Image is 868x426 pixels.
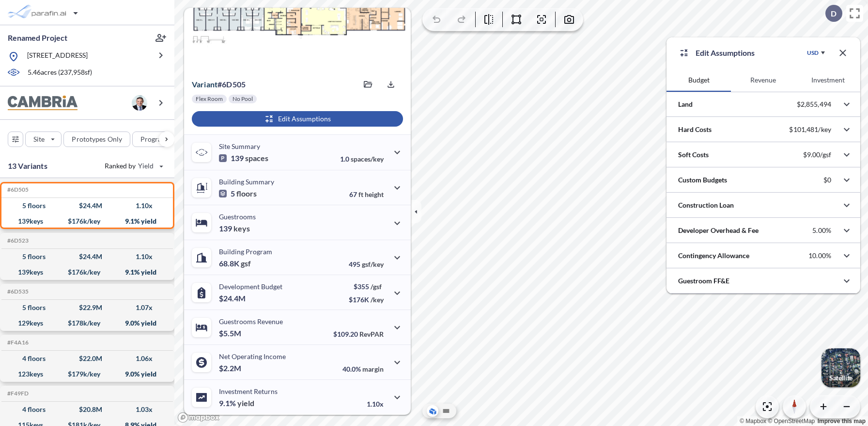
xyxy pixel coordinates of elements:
[219,224,250,233] p: 139
[678,226,759,235] p: Developer Overhead & Fee
[219,387,278,395] p: Investment Returns
[440,405,452,417] button: Site Plan
[192,80,217,89] span: Variant
[237,398,254,408] span: yield
[219,328,243,338] p: $5.5M
[72,134,122,144] p: Prototypes Only
[829,374,852,382] p: Satellite
[192,111,403,127] button: Edit Assumptions
[232,95,253,103] p: No Pool
[97,158,170,174] button: Ranked by Yield
[5,186,29,193] h5: Click to copy the code
[241,259,251,268] span: gsf
[768,418,815,425] a: OpenStreetMap
[5,237,29,244] h5: Click to copy the code
[359,330,384,338] span: RevPAR
[219,142,260,150] p: Site Summary
[367,400,384,408] p: 1.10x
[342,365,384,373] p: 40.0%
[33,134,45,144] p: Site
[823,176,831,184] p: $0
[219,398,254,408] p: 9.1%
[808,251,831,260] p: 10.00%
[358,190,363,198] span: ft
[245,153,268,163] span: spaces
[219,363,243,373] p: $2.2M
[138,161,154,171] span: Yield
[219,247,272,256] p: Building Program
[219,189,257,198] p: 5
[5,288,29,295] h5: Click to copy the code
[25,131,62,147] button: Site
[351,155,384,163] span: spaces/key
[349,190,384,198] p: 67
[28,67,92,78] p: 5.46 acres ( 237,958 sf)
[63,131,130,147] button: Prototypes Only
[219,294,247,303] p: $24.4M
[678,99,693,109] p: Land
[796,68,860,92] button: Investment
[696,47,755,59] p: Edit Assumptions
[349,282,384,291] p: $355
[807,49,819,57] div: USD
[678,276,729,286] p: Guestroom FF&E
[8,160,47,172] p: 13 Variants
[5,339,29,346] h5: Click to copy the code
[8,33,67,43] p: Renamed Project
[132,131,185,147] button: Program
[219,352,286,360] p: Net Operating Income
[177,412,220,423] a: Mapbox homepage
[27,50,88,63] p: [STREET_ADDRESS]
[678,251,749,261] p: Contingency Allowance
[5,390,29,397] h5: Click to copy the code
[678,200,734,210] p: Construction Loan
[196,95,223,103] p: Flex Room
[797,100,831,109] p: $2,855,494
[219,153,268,163] p: 139
[831,9,837,18] p: D
[371,282,382,291] span: /gsf
[362,260,384,268] span: gsf/key
[821,348,860,387] button: Switcher ImageSatellite
[340,155,384,163] p: 1.0
[678,175,727,185] p: Custom Budgets
[219,317,283,326] p: Guestrooms Revenue
[803,150,831,159] p: $9.00/gsf
[349,260,384,268] p: 495
[678,125,712,134] p: Hard Costs
[427,405,438,417] button: Aerial View
[666,68,731,92] button: Budget
[219,178,274,186] p: Building Summary
[192,80,246,89] p: # 6d505
[132,95,147,111] img: user logo
[365,190,384,198] span: height
[219,259,251,268] p: 68.8K
[333,330,384,338] p: $109.20
[740,418,766,425] a: Mapbox
[731,68,795,92] button: Revenue
[219,213,256,221] p: Guestrooms
[140,134,168,144] p: Program
[371,295,384,304] span: /key
[678,150,709,160] p: Soft Costs
[219,282,282,291] p: Development Budget
[8,96,77,111] img: BrandImage
[789,125,831,134] p: $101,481/key
[362,365,384,373] span: margin
[349,295,384,304] p: $176K
[818,418,866,425] a: Improve this map
[236,189,257,198] span: floors
[812,226,831,235] p: 5.00%
[233,224,250,233] span: keys
[821,348,860,387] img: Switcher Image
